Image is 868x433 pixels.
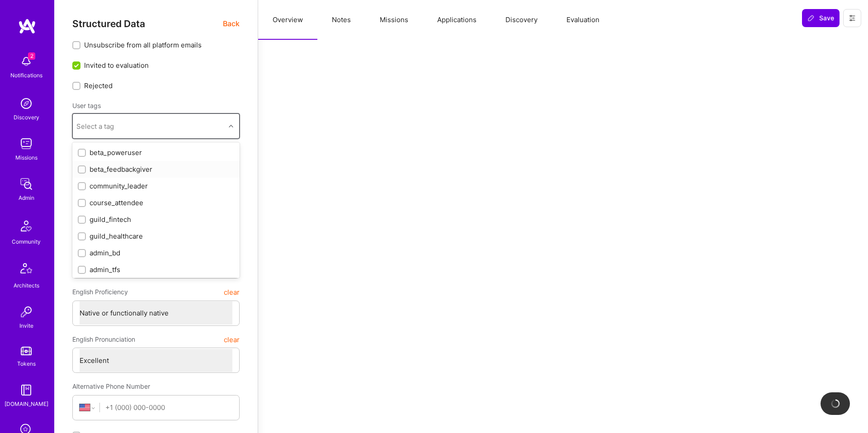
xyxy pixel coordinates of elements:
button: clear [224,331,240,348]
img: Architects [15,259,37,281]
div: admin_tfs [78,265,234,274]
img: loading [830,399,840,409]
img: admin teamwork [17,175,35,193]
div: beta_poweruser [78,148,234,157]
span: English Proficiency [72,284,128,300]
div: Notifications [10,71,42,80]
img: logo [18,18,36,34]
img: teamwork [17,135,35,153]
div: Missions [15,153,38,162]
button: Save [802,9,840,27]
div: Admin [19,193,34,202]
span: Invited to evaluation [84,61,149,70]
img: guide book [17,381,35,399]
button: clear [224,284,240,300]
span: Rejected [84,81,113,90]
div: guild_healthcare [78,231,234,241]
span: English Pronunciation [72,331,135,348]
div: admin_bd [78,248,234,258]
span: Back [223,18,240,29]
div: Select a tag [76,122,114,131]
div: community_leader [78,181,234,191]
div: [DOMAIN_NAME] [5,399,48,409]
label: User tags [72,101,101,110]
span: Save [807,14,834,23]
input: +1 (000) 000-0000 [105,396,232,419]
img: discovery [17,94,35,113]
i: icon Chevron [229,124,233,128]
span: Alternative Phone Number [72,382,150,390]
div: course_attendee [78,198,234,207]
div: Community [12,237,41,246]
div: Invite [19,321,33,330]
div: guild_fintech [78,215,234,224]
img: Invite [17,303,35,321]
img: tokens [21,347,32,355]
span: Structured Data [72,18,145,29]
img: bell [17,52,35,71]
img: Community [15,215,37,237]
span: 2 [28,52,35,60]
span: Unsubscribe from all platform emails [84,40,202,50]
div: Architects [14,281,39,290]
div: Discovery [14,113,39,122]
div: beta_feedbackgiver [78,165,234,174]
div: Tokens [17,359,36,368]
